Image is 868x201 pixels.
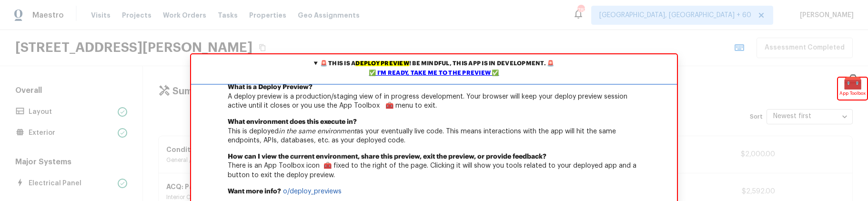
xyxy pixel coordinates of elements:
div: 787 [577,6,584,15]
summary: 🚨 This is adeploy preview! Be mindful, this app is in development. 🚨✅ I'm ready, take me to the p... [191,54,677,83]
span: Tasks [218,12,238,19]
span: [GEOGRAPHIC_DATA], [GEOGRAPHIC_DATA] + 60 [599,10,751,20]
h5: Overall [13,85,129,98]
p: ACQ: Paint [166,182,268,191]
span: Visits [91,10,111,20]
div: Newest first [767,104,853,129]
h4: Summary of repair scopes [172,85,294,98]
p: Sort [750,113,763,121]
span: Work Orders [163,10,206,20]
p: Interior Overall / Overall Paint [166,193,268,201]
span: Properties [249,10,286,20]
p: Exterior [29,128,114,138]
p: $2,000.00 [732,150,775,159]
span: Geo Assignments [298,10,360,20]
span: 🧰 [838,78,867,87]
p: Layout [29,107,114,117]
div: ✅ I'm ready, take me to the preview ✅ [193,69,675,78]
div: 🧰App Toolbox [838,78,867,100]
b: What environment does this execute in? [228,119,357,125]
a: o/deploy_previews [283,188,342,195]
p: $2,592.00 [732,187,775,196]
span: Projects [122,10,151,20]
span: [PERSON_NAME] [796,10,854,20]
p: Electrical Panel [29,179,114,188]
em: in the same environment [279,128,356,135]
p: General / Interior [166,156,268,164]
mark: deploy preview [355,61,409,66]
h5: Major Systems [13,157,129,169]
span: Maestro [32,10,64,20]
span: App Toolbox [839,89,866,98]
p: A deploy preview is a production/staging view of in progress development. Your browser will keep ... [191,83,677,118]
p: This is deployed as your eventually live code. This means interactions with the app will hit the ... [191,118,677,152]
p: Condition charge [166,145,268,154]
b: What is a Deploy Preview? [228,84,313,90]
button: Copy Address [256,41,269,54]
b: Want more info? [228,188,281,195]
h2: [STREET_ADDRESS][PERSON_NAME] [15,39,252,56]
b: How can I view the current environment, share this preview, exit the preview, or provide feedback? [228,153,546,160]
p: There is an App Toolbox icon 🧰 fixed to the right of the page. Clicking it will show you tools re... [191,152,677,187]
